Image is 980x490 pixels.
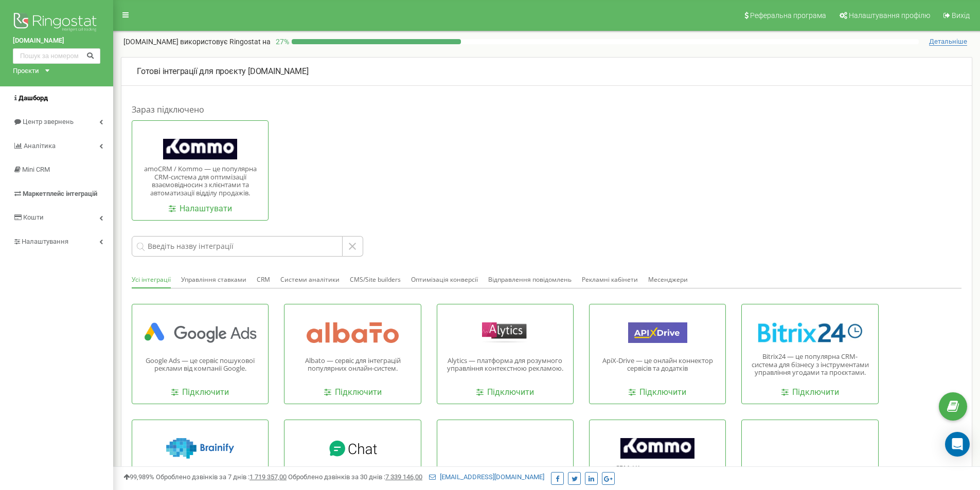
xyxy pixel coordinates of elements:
[629,387,686,398] a: Підключити
[429,473,544,481] a: [EMAIL_ADDRESS][DOMAIN_NAME]
[280,272,340,287] button: Системи аналітики
[257,272,270,287] button: CRM
[582,272,638,287] button: Рекламні кабінети
[23,118,74,125] span: Центр звернень
[597,357,718,373] p: ApiX-Drive — це онлайн коннектор сервісів та додатків
[445,357,565,373] p: Alytics — платформа для розумного управління контекстною рекламою.
[23,190,97,197] span: Маркетплейс інтеграцій
[24,142,56,150] span: Аналiтика
[13,10,100,36] img: Ringostat logo
[180,38,271,46] span: використовує Ringostat на
[750,11,826,20] span: Реферальна програма
[137,66,956,78] p: [DOMAIN_NAME]
[952,11,970,20] span: Вихід
[350,272,401,287] button: CMS/Site builders
[271,37,292,47] p: 27 %
[132,104,961,115] h1: Зараз підключено
[132,272,171,288] button: Усі інтеграції
[132,236,343,257] input: Введіть назву інтеграції
[123,473,154,481] span: 99,989%
[781,387,839,398] a: Підключити
[945,432,970,457] div: Open Intercom Messenger
[385,473,422,481] u: 7 339 146,00
[292,357,413,373] p: Albato — сервіс для інтеграцій популярних онлайн-систем.
[288,473,422,481] span: Оброблено дзвінків за 30 днів :
[140,165,260,197] p: amoCRM / Kommo — це популярна CRM-система для оптимізації взаємовідносин з клієнтами та автоматиз...
[849,11,930,20] span: Налаштування профілю
[250,473,287,481] u: 1 719 357,00
[23,213,44,221] span: Кошти
[171,387,229,398] a: Підключити
[22,166,50,173] span: Mini CRM
[488,272,572,287] button: Відправлення повідомлень
[137,66,246,76] span: Готові інтеграції для проєкту
[19,94,48,102] span: Дашборд
[123,37,271,47] p: [DOMAIN_NAME]
[13,36,100,46] a: [DOMAIN_NAME]
[324,387,382,398] a: Підключити
[169,203,232,215] a: Налаштувати
[13,66,39,76] div: Проєкти
[13,48,100,64] input: Пошук за номером
[156,473,287,481] span: Оброблено дзвінків за 7 днів :
[411,272,478,287] button: Оптимізація конверсії
[648,272,688,287] button: Месенджери
[140,357,260,373] p: Google Ads — це сервіс пошукової реклами від компанії Google.
[929,38,967,46] span: Детальніше
[22,238,68,245] span: Налаштування
[181,272,246,287] button: Управління ставками
[476,387,534,398] a: Підключити
[750,353,870,377] p: Bitrix24 — це популярна CRM-система для бізнесу з інструментами управління угодами та проєктами.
